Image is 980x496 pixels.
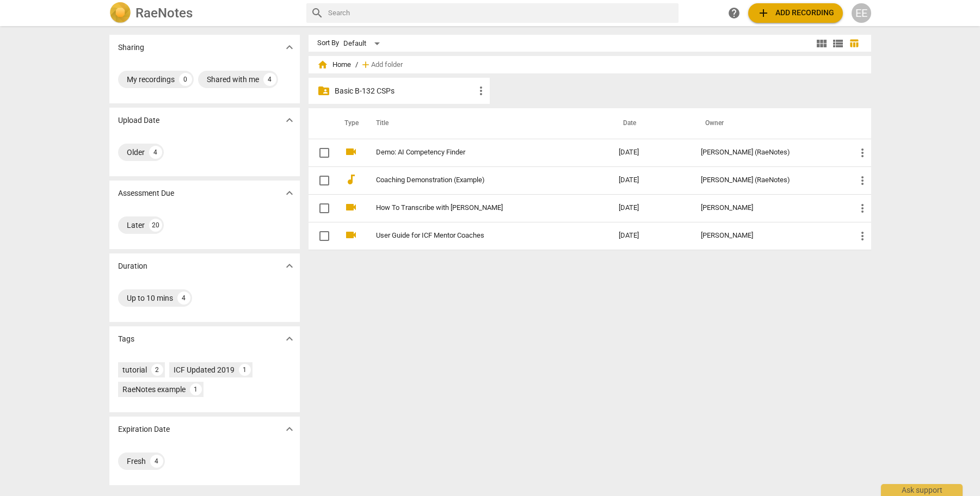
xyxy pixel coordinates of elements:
[317,39,339,47] div: Sort By
[151,364,163,376] div: 2
[692,108,847,139] th: Owner
[190,383,202,395] div: 1
[122,364,147,375] div: tutorial
[610,222,692,250] td: [DATE]
[846,35,862,52] button: Table view
[335,85,475,97] p: Basic B-132 CSPs
[813,35,830,52] button: Tile view
[610,139,692,166] td: [DATE]
[135,5,193,21] h2: RaeNotes
[281,39,298,55] button: Show more
[127,456,146,467] div: Fresh
[283,114,296,127] span: expand_more
[179,73,192,86] div: 0
[728,7,741,20] span: help
[281,185,298,201] button: Show more
[701,176,839,184] div: [PERSON_NAME] (RaeNotes)
[881,484,963,496] div: Ask support
[177,292,190,305] div: 4
[118,424,170,435] p: Expiration Date
[748,3,843,23] button: Upload
[830,35,846,52] button: List view
[283,423,296,436] span: expand_more
[149,146,162,159] div: 4
[122,384,186,395] div: RaeNotes example
[376,232,580,240] a: User Guide for ICF Mentor Coaches
[376,176,580,184] a: Coaching Demonstration (Example)
[610,194,692,222] td: [DATE]
[831,37,845,50] span: view_list
[371,61,403,69] span: Add folder
[856,202,869,215] span: more_vert
[281,258,298,274] button: Show more
[127,74,175,85] div: My recordings
[328,4,674,22] input: Search
[344,228,358,241] span: videocam
[109,2,131,24] img: Logo
[118,333,134,345] p: Tags
[724,3,744,23] a: Help
[127,220,145,231] div: Later
[317,59,328,70] span: home
[815,37,828,50] span: view_module
[344,173,358,186] span: audiotrack
[239,364,251,376] div: 1
[118,188,174,199] p: Assessment Due
[610,166,692,194] td: [DATE]
[856,146,869,159] span: more_vert
[311,7,324,20] span: search
[149,219,162,232] div: 20
[281,331,298,347] button: Show more
[343,35,384,52] div: Default
[281,421,298,437] button: Show more
[701,204,839,212] div: [PERSON_NAME]
[336,108,363,139] th: Type
[174,364,235,375] div: ICF Updated 2019
[757,7,770,20] span: add
[344,201,358,214] span: videocam
[127,293,173,303] div: Up to 10 mins
[355,61,358,69] span: /
[363,108,610,139] th: Title
[360,59,371,70] span: add
[127,147,145,158] div: Older
[283,259,296,272] span: expand_more
[856,174,869,187] span: more_vert
[701,232,839,240] div: [PERSON_NAME]
[118,115,159,126] p: Upload Date
[474,84,488,97] span: more_vert
[283,41,296,54] span: expand_more
[852,3,871,23] button: EE
[207,74,259,85] div: Shared with me
[283,187,296,200] span: expand_more
[283,332,296,345] span: expand_more
[701,148,839,157] div: [PERSON_NAME] (RaeNotes)
[150,455,163,468] div: 4
[118,261,147,272] p: Duration
[109,2,298,24] a: LogoRaeNotes
[317,84,330,97] span: folder_shared
[376,204,580,212] a: How To Transcribe with [PERSON_NAME]
[281,112,298,128] button: Show more
[757,7,834,20] span: Add recording
[610,108,692,139] th: Date
[849,38,859,48] span: table_chart
[344,145,358,158] span: videocam
[856,230,869,243] span: more_vert
[317,59,351,70] span: Home
[118,42,144,53] p: Sharing
[263,73,276,86] div: 4
[376,148,580,157] a: Demo: AI Competency Finder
